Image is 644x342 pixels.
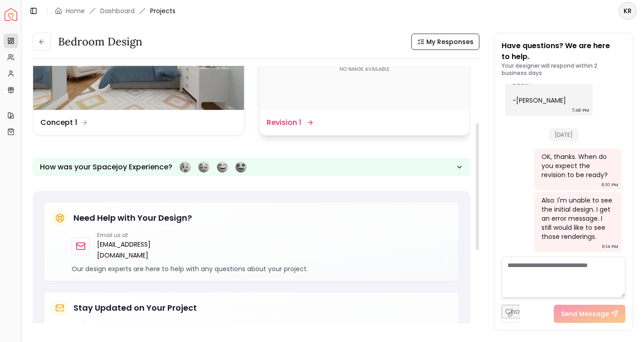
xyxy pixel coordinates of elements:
[549,128,578,141] span: [DATE]
[73,212,192,224] h5: Need Help with Your Design?
[411,34,479,50] button: My Responses
[72,322,451,331] p: We'll send important updates about your design project via email:
[542,196,613,241] div: Also: I'm unable to see the initial design. I get an error message. I still would like to see tho...
[5,8,17,21] a: Spacejoy
[40,162,172,173] p: How was your Spacejoy Experience?
[100,6,135,15] a: Dashboard
[502,40,625,62] p: Have questions? We are here to help.
[5,8,17,21] img: Spacejoy Logo
[58,35,142,49] h3: Bedroom Design
[150,6,176,15] span: Projects
[40,117,77,128] dd: Concept 1
[267,117,301,128] dd: Revision 1
[97,239,156,261] a: [EMAIL_ADDRESS][DOMAIN_NAME]
[542,152,613,179] div: OK, thanks. When do you expect the revision to be ready?
[33,158,470,176] button: How was your Spacejoy Experience?Feeling terribleFeeling badFeeling goodFeeling awesome
[55,6,176,15] nav: breadcrumb
[602,242,618,251] div: 6:14 PM
[620,3,636,19] span: KR
[72,264,451,273] p: Our design experts are here to help with any questions about your project.
[73,302,197,314] h5: Stay Updated on Your Project
[97,232,156,239] p: Email us at
[601,180,618,189] div: 6:10 PM
[426,37,473,46] span: My Responses
[572,106,589,115] div: 7:48 PM
[619,2,637,20] button: KR
[502,62,625,77] p: Your designer will respond within 2 business days.
[66,6,85,15] a: Home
